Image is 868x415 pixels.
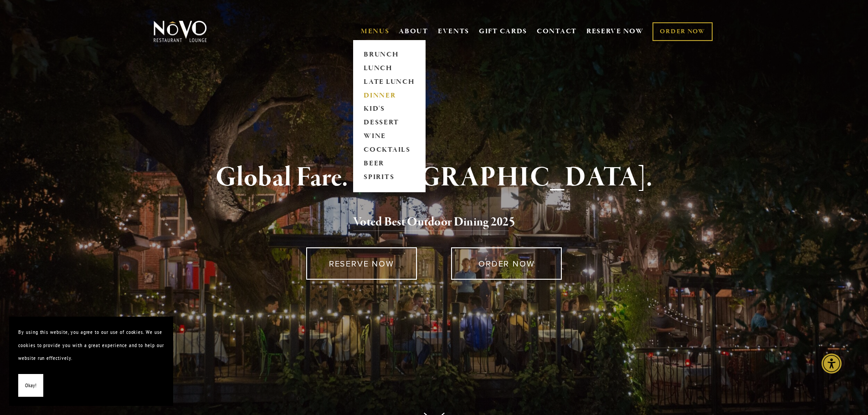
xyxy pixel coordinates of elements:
a: RESERVE NOW [586,23,644,40]
a: SPIRITS [361,171,418,184]
a: BEER [361,157,418,171]
span: Okay! [25,379,36,392]
a: EVENTS [438,27,469,36]
a: ORDER NOW [652,22,712,41]
a: RESERVE NOW [306,247,417,280]
a: DINNER [361,89,418,102]
strong: Global Fare. [GEOGRAPHIC_DATA]. [216,160,652,195]
a: CONTACT [537,23,577,40]
a: GIFT CARDS [479,23,527,40]
h2: 5 [169,213,700,232]
a: COCKTAILS [361,143,418,157]
button: Okay! [18,374,43,397]
a: Voted Best Outdoor Dining 202 [353,214,509,231]
a: ABOUT [399,27,428,36]
a: ORDER NOW [451,247,562,280]
a: KID'S [361,102,418,116]
a: WINE [361,130,418,143]
p: By using this website, you agree to our use of cookies. We use cookies to provide you with a grea... [18,326,164,365]
a: DESSERT [361,116,418,130]
div: Accessibility Menu [822,354,842,374]
section: Cookie banner [9,317,173,406]
a: BRUNCH [361,48,418,61]
a: LUNCH [361,61,418,75]
a: MENUS [361,27,390,36]
img: Novo Restaurant &amp; Lounge [152,20,209,43]
a: LATE LUNCH [361,75,418,89]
